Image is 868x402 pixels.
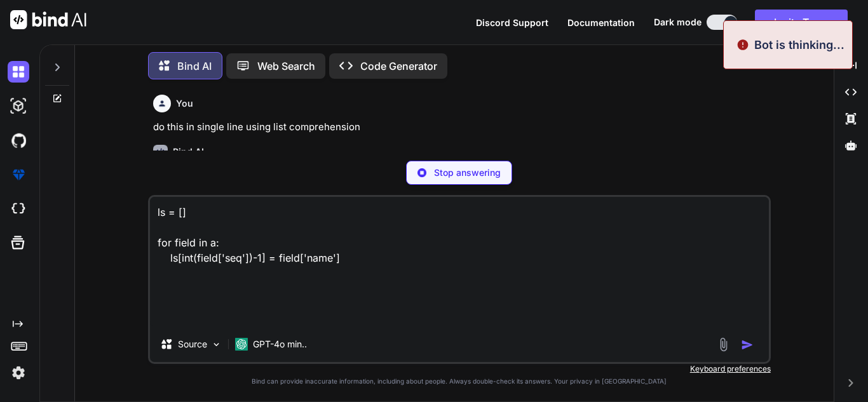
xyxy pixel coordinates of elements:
button: Invite Team [755,10,848,35]
p: Code Generator [360,58,437,74]
p: Source [178,338,207,351]
img: attachment [716,337,731,352]
p: GPT-4o min.. [253,338,307,351]
h6: Bind AI [173,145,204,158]
p: Web Search [257,58,315,74]
p: Stop answering [434,166,501,179]
p: Bot is thinking... [754,36,844,53]
img: darkAi-studio [8,95,29,117]
p: Keyboard preferences [148,364,771,374]
p: Bind can provide inaccurate information, including about people. Always double-check its answers.... [148,377,771,386]
textarea: ls = [] for field in a: ls[int(field['seq'])-1] = field['name'] [150,197,769,326]
p: do this in single line using list comprehension [153,120,768,135]
img: settings [8,362,29,384]
img: githubDark [8,130,29,151]
button: Discord Support [476,16,548,29]
span: Discord Support [476,17,548,28]
img: icon [741,338,754,351]
p: Bind AI [177,58,212,74]
img: Bind AI [10,10,86,29]
img: cloudideIcon [8,198,29,220]
img: alert [736,36,749,53]
button: Documentation [567,16,635,29]
img: darkChat [8,61,29,83]
img: premium [8,164,29,185]
span: Dark mode [654,16,702,29]
img: GPT-4o mini [235,338,248,351]
h6: You [176,97,193,110]
img: Pick Models [211,339,222,350]
span: Documentation [567,17,635,28]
